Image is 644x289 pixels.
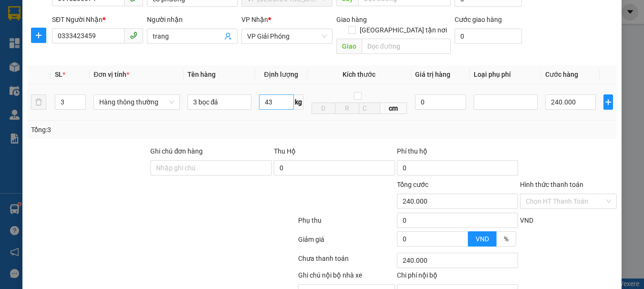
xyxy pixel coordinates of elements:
div: Người nhận [147,14,238,25]
input: Cước giao hàng [455,29,522,44]
div: Chưa thanh toán [297,253,396,270]
span: phone [130,31,137,39]
span: user-add [224,32,232,40]
span: Giao [336,39,362,54]
span: VND [476,235,489,243]
span: VND [520,217,533,224]
label: Hình thức thanh toán [520,181,583,188]
span: VP Nhận [241,16,268,23]
div: Phí thu hộ [397,146,518,160]
span: cm [380,103,407,114]
label: Ghi chú đơn hàng [150,147,203,155]
span: plus [604,98,612,106]
span: plus [31,31,46,39]
th: Loại phụ phí [470,65,541,84]
input: Ghi chú đơn hàng [150,160,271,175]
span: Kích thước [343,71,375,78]
div: Chi phí nội bộ [397,270,518,284]
input: C [359,103,381,114]
span: kg [294,94,303,110]
div: Phụ thu [297,215,396,232]
label: Cước giao hàng [455,16,502,23]
button: plus [31,28,46,43]
span: Tổng cước [397,181,428,188]
span: Đơn vị tính [93,71,129,78]
div: Tổng: 3 [31,124,249,135]
span: Thu Hộ [274,147,296,155]
span: Giao hàng [336,16,367,23]
input: 0 [415,94,466,110]
div: SĐT Người Nhận [52,14,143,25]
div: Giảm giá [297,234,396,251]
button: plus [603,94,613,110]
span: Cước hàng [545,71,578,78]
div: Ghi chú nội bộ nhà xe [298,270,395,284]
input: Dọc đường [362,39,451,54]
input: VD: Bàn, Ghế [187,94,251,110]
input: D [312,103,336,114]
input: R [335,103,359,114]
span: SL [55,71,62,78]
span: Tên hàng [187,71,216,78]
span: Định lượng [264,71,298,78]
span: % [504,235,509,243]
span: VP Giải Phóng [247,29,327,43]
span: Hàng thông thường [99,95,174,109]
button: delete [31,94,46,110]
span: Giá trị hàng [415,71,450,78]
span: [GEOGRAPHIC_DATA] tận nơi [356,25,451,35]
